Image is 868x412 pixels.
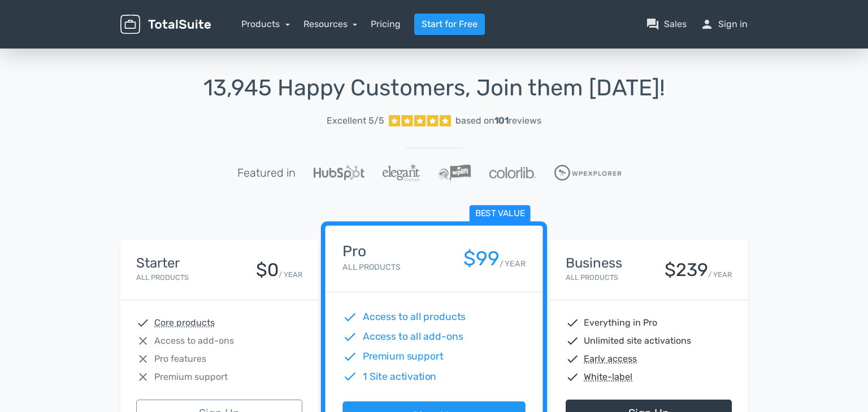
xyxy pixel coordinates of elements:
img: WPExplorer [554,165,622,181]
div: based on reviews [455,114,541,128]
span: Unlimited site activations [584,334,691,348]
span: check [566,316,579,330]
a: Start for Free [414,14,485,35]
small: All Products [566,273,618,282]
img: WPLift [438,164,471,181]
img: Hubspot [314,165,364,180]
span: close [136,334,150,348]
small: / YEAR [279,269,302,280]
abbr: White-label [584,370,632,384]
small: All Products [342,262,400,272]
span: Best value [470,205,531,223]
span: Premium support [154,370,228,384]
span: Premium support [363,349,444,364]
div: $239 [665,260,708,280]
small: All Products [136,273,189,282]
span: close [136,370,150,384]
h4: Pro [342,243,400,260]
abbr: Early access [584,352,637,366]
span: check [566,334,579,348]
img: Colorlib [489,167,536,178]
img: ElegantThemes [383,164,419,181]
a: personSign in [700,17,748,31]
span: Everything in Pro [584,316,657,330]
span: 1 Site activation [363,369,437,384]
span: Access to add-ons [154,334,234,348]
img: TotalSuite for WordPress [120,15,211,34]
span: question_answer [646,17,659,31]
a: Pricing [371,17,401,31]
abbr: Core products [154,316,215,330]
h4: Business [566,256,622,270]
small: / YEAR [708,269,732,280]
h5: Featured in [237,166,296,179]
div: $99 [463,248,500,270]
div: $0 [256,260,279,280]
span: check [342,310,357,325]
a: question_answerSales [646,17,687,31]
span: check [566,370,579,384]
span: check [342,349,357,364]
span: Excellent 5/5 [327,114,384,128]
span: check [342,369,357,384]
h1: 13,945 Happy Customers, Join them [DATE]! [120,76,748,100]
span: close [136,352,150,366]
span: person [700,17,714,31]
a: Resources [303,19,358,29]
a: Excellent 5/5 based on101reviews [120,109,748,132]
span: Access to all add-ons [363,330,463,344]
a: Products [241,19,290,29]
span: Pro features [154,352,206,366]
span: check [136,316,150,330]
small: / YEAR [500,258,526,270]
span: check [342,330,357,344]
span: Access to all products [363,310,466,325]
h4: Starter [136,256,189,270]
span: check [566,352,579,366]
strong: 101 [494,115,509,126]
